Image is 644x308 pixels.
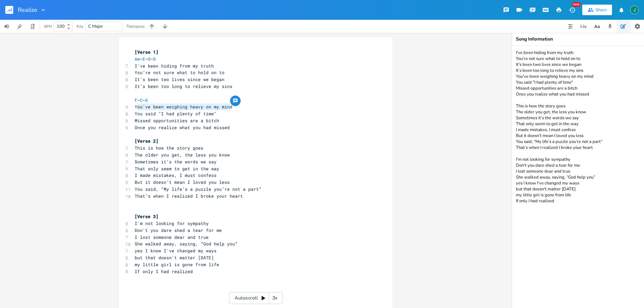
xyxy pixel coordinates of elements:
[18,7,37,13] span: Realize
[135,241,238,247] span: She walked away, saying, “God help you”
[135,118,219,124] span: Missed opportunities are a bitch
[77,24,83,28] div: Key
[565,4,579,16] button: New
[630,6,639,14] img: Jim Rudolf
[269,292,281,304] div: 3x
[126,24,145,28] div: Transpose
[135,97,137,103] span: F
[135,152,230,158] span: The older you get, the less you know
[135,104,232,110] span: You've been weighing heavy on my mind
[135,172,217,178] span: I made mistakes, I must confess
[135,213,158,219] span: [Verse 3]
[135,83,232,89] span: It’s been too long to relieve my sins
[135,186,261,192] span: You said, “My life’s a puzzle you’re not a part”
[135,63,214,69] span: I've been hiding from my truth
[135,227,222,233] span: Don't you dare shed a tear for me
[135,97,148,103] span: – –
[135,262,219,267] span: my little girl is gone from life
[135,49,158,55] span: [Verse 1]
[153,56,156,62] span: D
[135,193,243,199] span: That’s when I realized I broke your heart
[135,111,217,117] span: You said "I had plenty of time"
[135,56,156,62] span: – – –
[135,179,230,185] span: But it doesn’t mean I loved you less
[516,37,640,42] div: Song Information
[140,97,143,103] span: C
[135,125,230,130] span: Once you realize what you had missed
[135,159,217,165] span: Sometimes it’s the words we say
[88,23,103,29] span: C Major
[143,56,145,62] span: E
[135,145,203,151] span: This is how the story goes
[512,46,644,308] textarea: I've been hiding from my truth You’re not sure what to hold on to It's been two lives since we be...
[135,166,219,172] span: That only seem to get in the way
[135,234,209,240] span: I lost someone dear and true
[135,70,224,75] span: You’re not sure what to hold on to
[135,248,217,254] span: yes I know I've changed my ways
[145,97,148,103] span: G
[135,76,224,82] span: It's been two lives since we began
[44,25,52,28] div: BPM
[572,2,581,7] div: New
[135,220,209,226] span: I'm not looking for sympathy
[135,138,158,144] span: [Verse 2]
[582,5,612,15] button: Share
[135,268,193,274] span: If only I had realized
[135,255,214,261] span: but that doesn't matter [DATE]
[135,56,140,62] span: Am
[148,56,151,62] span: G
[229,292,283,304] div: Autoscroll
[595,7,607,13] div: Share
